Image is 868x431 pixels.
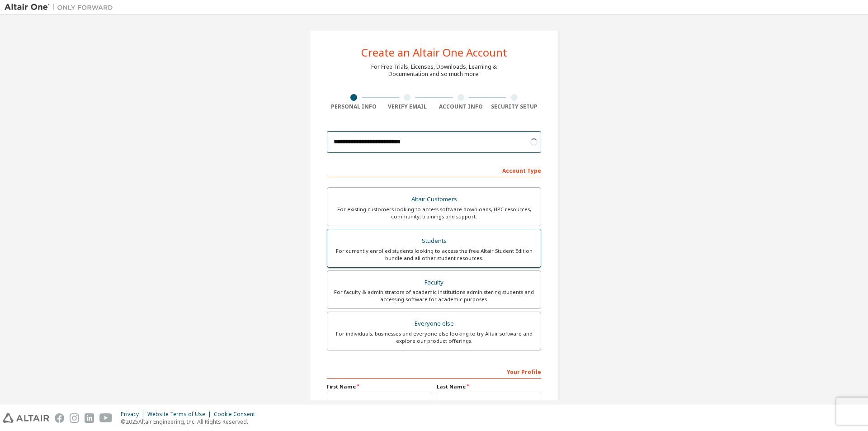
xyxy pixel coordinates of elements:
[361,47,507,58] div: Create an Altair One Account
[327,364,541,379] div: Your Profile
[333,330,535,345] div: For individuals, businesses and everyone else looking to try Altair software and explore our prod...
[214,411,260,418] div: Cookie Consent
[70,413,79,423] img: instagram.svg
[434,103,488,110] div: Account Info
[85,413,94,423] img: linkedin.svg
[121,418,260,426] p: © 2025 Altair Engineering, Inc. All Rights Reserved.
[327,103,381,110] div: Personal Info
[437,383,541,390] label: Last Name
[381,103,434,110] div: Verify Email
[488,103,542,110] div: Security Setup
[333,235,535,247] div: Students
[333,317,535,330] div: Everyone else
[55,413,64,423] img: facebook.svg
[333,206,535,220] div: For existing customers looking to access software downloads, HPC resources, community, trainings ...
[333,276,535,289] div: Faculty
[5,3,118,12] img: Altair One
[327,383,431,390] label: First Name
[3,413,49,423] img: altair_logo.svg
[147,411,214,418] div: Website Terms of Use
[121,411,147,418] div: Privacy
[371,63,497,78] div: For Free Trials, Licenses, Downloads, Learning & Documentation and so much more.
[333,289,535,303] div: For faculty & administrators of academic institutions administering students and accessing softwa...
[327,163,541,177] div: Account Type
[333,247,535,262] div: For currently enrolled students looking to access the free Altair Student Edition bundle and all ...
[333,193,535,206] div: Altair Customers
[99,413,113,423] img: youtube.svg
